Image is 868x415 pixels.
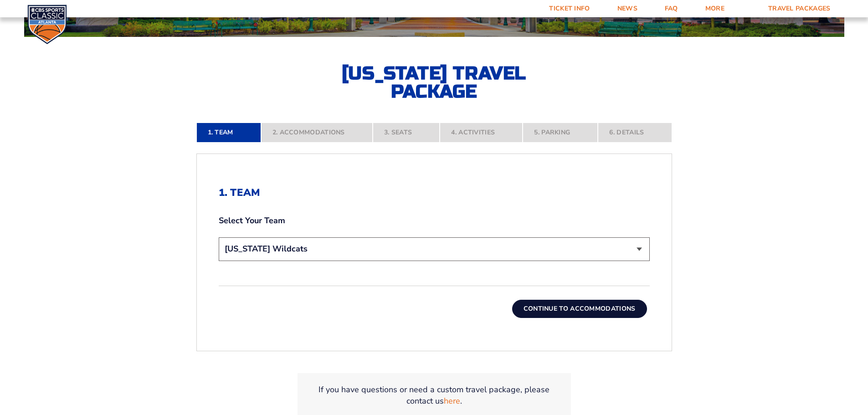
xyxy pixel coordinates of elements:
button: Continue To Accommodations [512,300,647,318]
img: CBS Sports Classic [27,5,67,44]
h2: [US_STATE] Travel Package [334,64,534,101]
label: Select Your Team [219,215,650,226]
h2: 1. Team [219,187,650,199]
a: here [444,395,460,407]
p: If you have questions or need a custom travel package, please contact us . [308,384,560,407]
